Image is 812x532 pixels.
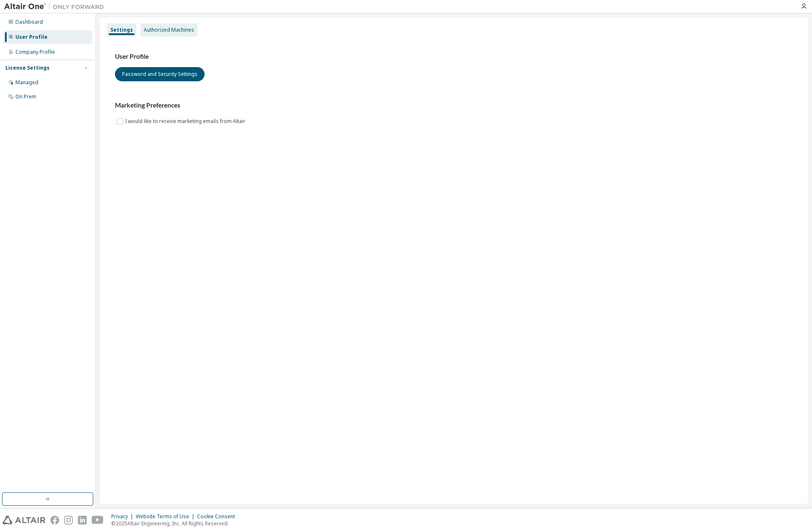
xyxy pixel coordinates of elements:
img: facebook.svg [50,516,59,524]
div: Cookie Consent [197,513,240,520]
img: youtube.svg [92,516,104,524]
h3: Marketing Preferences [115,101,793,110]
div: Dashboard [15,19,43,25]
div: Settings [110,27,133,33]
button: Password and Security Settings [115,67,205,81]
div: User Profile [15,34,47,40]
div: On Prem [15,93,36,100]
img: altair_logo.svg [2,516,45,524]
img: Altair One [4,3,108,11]
div: Website Terms of Use [136,513,197,520]
div: Authorized Machines [144,27,194,33]
div: Managed [15,79,38,86]
img: linkedin.svg [78,516,87,524]
p: © 2025 Altair Engineering, Inc. All Rights Reserved. [111,520,240,527]
div: License Settings [5,65,50,71]
div: Privacy [111,513,136,520]
div: Company Profile [15,49,55,55]
label: I would like to receive marketing emails from Altair [125,116,247,126]
h3: User Profile [115,53,793,61]
img: instagram.svg [64,516,73,524]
